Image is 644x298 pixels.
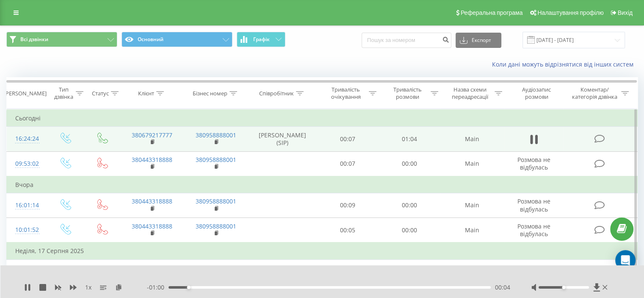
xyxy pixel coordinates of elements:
span: - 01:00 [147,283,169,292]
td: 00:07 [317,151,379,176]
div: Співробітник [259,90,294,97]
a: 380443318888 [132,264,172,272]
td: 00:07 [317,127,379,151]
span: Розмова не відбулась [517,197,550,213]
button: Графік [237,32,285,47]
div: Тип дзвінка [53,86,73,100]
td: Неділя, 17 Серпня 2025 [7,242,638,259]
span: Налаштування профілю [537,9,603,16]
a: 380958888001 [196,197,236,205]
div: 18:05:16 [15,264,38,280]
div: Тривалість розмови [386,86,428,100]
span: Розмова не відбулась [517,222,550,238]
td: Main [440,218,504,243]
a: 380958888001 [196,156,236,164]
span: Реферальна програма [461,9,523,16]
a: 380958888001 [196,131,236,139]
div: Accessibility label [187,286,191,289]
div: 10:01:52 [15,222,38,238]
span: Всі дзвінки [20,36,48,43]
td: 00:00 [379,193,440,217]
div: [PERSON_NAME] [4,90,47,97]
span: 00:04 [495,283,510,292]
td: 00:10 [317,259,379,284]
div: 16:01:14 [15,197,38,214]
a: 380958888001 [196,264,236,272]
a: 380958888001 [196,222,236,230]
td: Main [440,151,504,176]
input: Пошук за номером [362,33,451,48]
a: 380443318888 [132,156,172,164]
td: 00:00 [379,218,440,243]
a: 380679217777 [132,131,172,139]
button: Всі дзвінки [6,32,117,47]
div: Аудіозапис розмови [512,86,561,100]
span: Розмова не відбулась [517,156,550,171]
td: 00:00 [379,259,440,284]
button: Експорт [456,33,501,48]
div: Open Intercom Messenger [615,250,636,270]
td: 00:00 [379,151,440,176]
button: Основний [122,32,232,47]
span: Вихід [618,9,633,16]
a: Коли дані можуть відрізнятися вiд інших систем [492,60,638,68]
div: Accessibility label [562,286,565,289]
a: 380443318888 [132,197,172,205]
td: [PERSON_NAME] (SIP) [248,127,317,151]
div: Бізнес номер [193,90,227,97]
div: 09:53:02 [15,156,38,172]
span: Графік [253,36,270,42]
td: Сьогодні [7,110,638,127]
a: 380443318888 [132,222,172,230]
span: Розмова не відбулась [517,264,550,279]
td: 00:09 [317,193,379,217]
td: Main [440,259,504,284]
div: Коментар/категорія дзвінка [569,86,619,100]
td: Main [440,193,504,217]
td: Main [440,127,504,151]
td: 01:04 [379,127,440,151]
td: Вчора [7,176,638,193]
span: 1 x [85,283,91,292]
div: Статус [92,90,109,97]
div: Клієнт [138,90,154,97]
div: 16:24:24 [15,131,38,147]
div: Назва схеми переадресації [448,86,492,100]
div: Тривалість очікування [325,86,367,100]
td: 00:05 [317,218,379,243]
